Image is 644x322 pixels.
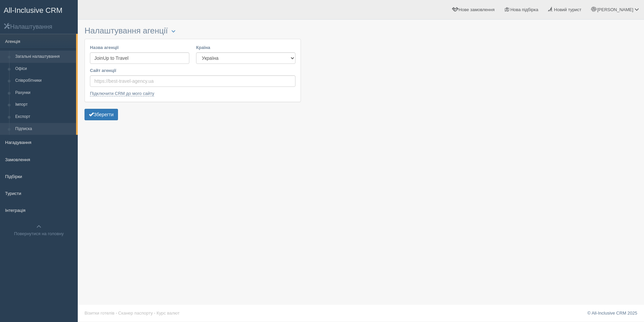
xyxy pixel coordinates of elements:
[4,6,63,15] span: All-Inclusive CRM
[90,44,189,51] label: Назва агенції
[12,51,76,63] a: Загальні налаштування
[554,7,581,12] span: Новий турист
[587,311,637,316] a: © All-Inclusive CRM 2025
[196,44,295,51] label: Країна
[12,111,76,123] a: Експорт
[118,311,153,316] a: Сканер паспорту
[12,75,76,87] a: Співробітники
[154,311,156,316] span: ·
[90,67,295,74] label: Сайт агенції
[90,91,154,96] a: Підключити CRM до мого сайту
[12,99,76,111] a: Імпорт
[12,87,76,99] a: Рахунки
[157,311,180,316] a: Курс валют
[12,63,76,75] a: Офіси
[116,311,117,316] span: ·
[510,7,539,12] span: Нова підбірка
[459,7,495,12] span: Нове замовлення
[85,311,115,316] a: Візитки готелів
[0,0,77,19] a: All-Inclusive CRM
[90,75,295,87] input: https://best-travel-agency.ua
[597,7,633,12] span: [PERSON_NAME]
[85,26,301,35] h3: Налаштування агенції
[85,109,118,120] button: Зберегти
[12,123,76,135] a: Підписка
